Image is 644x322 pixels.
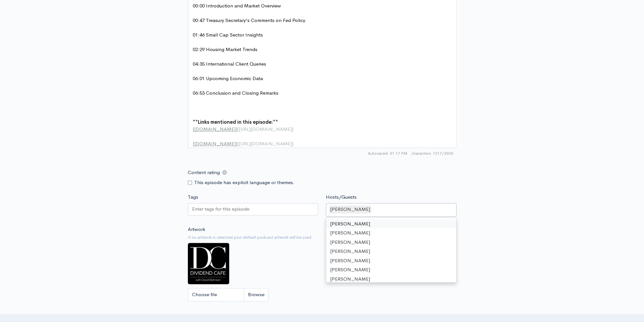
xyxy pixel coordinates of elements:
div: [PERSON_NAME] [326,228,456,238]
span: [URL][DOMAIN_NAME] [239,126,292,132]
label: Tags [188,193,198,201]
span: 1217/2000 [411,151,453,156]
span: 00:00 Introduction and Market Overview [193,3,281,9]
span: 00:47 Treasury Secretary's Comments on Fed Policy [193,17,305,23]
span: 06:53 Conclusion and Closing Remarks [193,90,278,96]
span: Links mentioned in this episode: [198,119,273,125]
span: ) [292,126,294,132]
span: [DOMAIN_NAME] [194,126,236,132]
span: ( [237,140,239,147]
div: [PERSON_NAME] [326,256,456,265]
span: ) [292,140,294,147]
label: Hosts/Guests [326,193,357,201]
span: ] [236,140,237,147]
span: 04:35 International Client Queries [193,61,266,67]
span: 01:46 Small Cap Sector Insights [193,32,263,38]
span: 02:29 Housing Market Trends [193,46,257,52]
input: Enter tags for this episode [192,205,250,213]
span: Autosaved: 01:17 PM [368,151,407,156]
span: ] [236,126,237,132]
span: [ [193,140,194,147]
span: ( [237,126,239,132]
div: [PERSON_NAME] [326,219,456,229]
span: [URL][DOMAIN_NAME] [239,140,292,147]
div: [PERSON_NAME] [326,275,456,284]
div: [PERSON_NAME] [326,247,456,256]
div: [PERSON_NAME] [326,238,456,247]
div: [PERSON_NAME] [326,265,456,275]
label: Content rating [188,166,220,179]
label: This episode has explicit language or themes. [194,179,295,186]
small: If no artwork is selected your default podcast artwork will be used [188,234,456,241]
span: [DOMAIN_NAME] [194,140,236,147]
label: Artwork [188,226,205,233]
div: [PERSON_NAME] [329,205,371,213]
span: 06:01 Upcoming Economic Data [193,75,263,81]
span: [ [193,126,194,132]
